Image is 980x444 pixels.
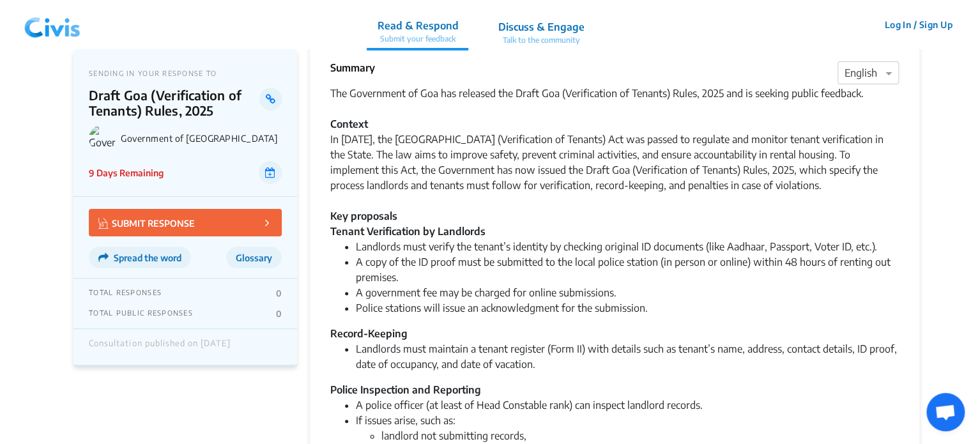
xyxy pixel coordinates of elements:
[330,210,397,222] strong: Key proposals
[498,34,584,46] p: Talk to the community
[356,239,899,254] li: Landlords must verify the tenant’s identity by checking original ID documents (like Aadhaar, Pass...
[89,125,116,151] img: Government of Goa logo
[121,133,282,144] p: Government of [GEOGRAPHIC_DATA]
[330,60,375,75] p: Summary
[236,252,272,263] span: Glossary
[89,247,191,268] button: Spread the word
[98,218,109,229] img: Vector.jpg
[276,288,282,298] p: 0
[330,132,899,224] div: In [DATE], the [GEOGRAPHIC_DATA] (Verification of Tenants) Act was passed to regulate and monitor...
[356,341,899,372] li: Landlords must maintain a tenant register (Form II) with details such as tenant’s name, address, ...
[330,383,481,396] strong: Police Inspection and Reporting
[89,339,231,355] div: Consultation published on [DATE]
[98,215,195,230] p: SUBMIT RESPONSE
[89,209,282,236] button: SUBMIT RESPONSE
[114,252,181,263] span: Spread the word
[330,327,408,340] strong: Record-Keeping
[89,309,193,319] p: TOTAL PUBLIC RESPONSES
[89,69,282,77] p: SENDING IN YOUR RESPONSE TO
[356,254,899,285] li: A copy of the ID proof must be submitted to the local police station (in person or online) within...
[356,285,899,300] li: A government fee may be charged for online submissions.
[89,288,162,298] p: TOTAL RESPONSES
[377,18,458,33] p: Read & Respond
[89,88,259,118] p: Draft Goa (Verification of Tenants) Rules, 2025
[381,428,899,443] li: landlord not submitting records,
[876,15,961,34] button: Log In / Sign Up
[330,86,899,132] div: The Government of Goa has released the Draft Goa (Verification of Tenants) Rules, 2025 and is see...
[276,309,282,319] p: 0
[19,6,86,44] img: navlogo.png
[356,397,899,413] li: A police officer (at least of Head Constable rank) can inspect landlord records.
[89,166,164,180] p: 9 Days Remaining
[498,19,584,34] p: Discuss & Engage
[377,33,458,45] p: Submit your feedback
[330,118,368,130] strong: Context
[226,247,282,268] button: Glossary
[330,225,486,238] strong: Tenant Verification by Landlords
[926,393,965,431] div: Open chat
[356,300,899,316] li: Police stations will issue an acknowledgment for the submission.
